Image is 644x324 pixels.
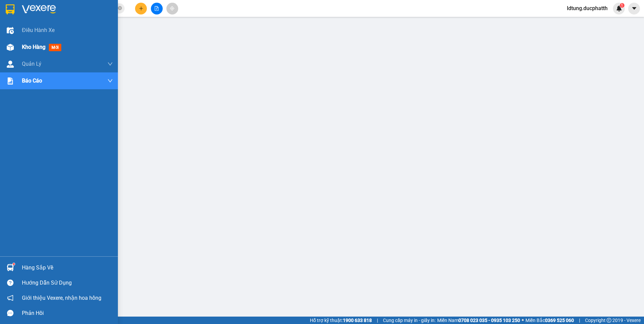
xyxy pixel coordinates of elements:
span: Kho hàng [22,44,45,50]
span: ⚪️ [522,319,524,322]
button: file-add [151,3,163,14]
img: logo-vxr [6,4,14,14]
span: Miền Bắc [525,317,574,324]
strong: 0369 525 060 [545,318,574,323]
span: file-add [154,6,159,11]
span: | [579,317,580,324]
span: down [107,61,113,67]
span: 1 [621,3,623,8]
span: Quản Lý [22,60,41,68]
strong: 1900 633 818 [343,318,372,323]
img: warehouse-icon [7,264,14,271]
span: Hỗ trợ kỹ thuật: [310,317,372,324]
span: plus [139,6,143,11]
div: Phản hồi [22,308,113,318]
span: message [7,310,13,316]
img: icon-new-feature [616,5,622,11]
span: aim [170,6,174,11]
span: Miền Nam [437,317,520,324]
img: warehouse-icon [7,61,14,68]
img: warehouse-icon [7,44,14,51]
sup: 1 [620,3,624,8]
span: caret-down [631,5,637,11]
span: Giới thiệu Vexere, nhận hoa hồng [22,294,101,302]
span: Cung cấp máy in - giấy in: [383,317,436,324]
span: | [377,317,378,324]
span: down [107,78,113,84]
button: aim [166,3,178,14]
img: solution-icon [7,77,14,85]
span: Báo cáo [22,76,42,85]
span: copyright [607,318,611,323]
img: warehouse-icon [7,27,14,34]
span: Điều hành xe [22,26,55,34]
button: caret-down [628,3,640,14]
div: Hàng sắp về [22,263,113,273]
sup: 1 [13,263,15,265]
div: Hướng dẫn sử dụng [22,278,113,288]
span: notification [7,295,13,301]
span: question-circle [7,280,13,286]
strong: 0708 023 035 - 0935 103 250 [458,318,520,323]
button: plus [135,3,147,14]
span: ldtung.ducphatth [561,4,613,12]
span: close-circle [118,5,122,12]
span: mới [49,44,61,51]
span: close-circle [118,6,122,10]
